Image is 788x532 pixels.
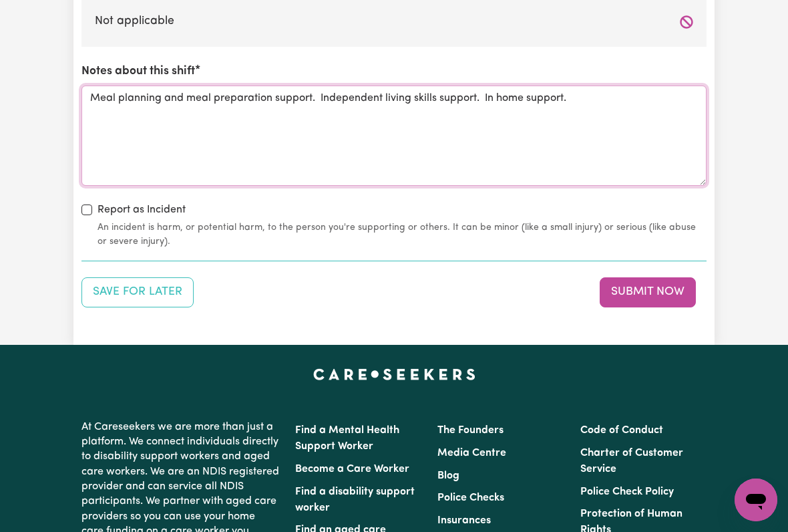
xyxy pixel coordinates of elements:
[81,63,195,80] label: Notes about this shift
[81,86,707,186] textarea: Meal planning and meal preparation support. Independent living skills support. In home support.
[437,515,491,526] a: Insurances
[580,448,683,475] a: Charter of Customer Service
[95,13,693,30] label: Not applicable
[97,202,186,218] label: Report as Incident
[580,425,663,436] a: Code of Conduct
[437,493,504,503] a: Police Checks
[437,425,504,436] a: The Founders
[313,369,475,380] a: Careseekers home page
[97,221,707,249] small: An incident is harm, or potential harm, to the person you're supporting or others. It can be mino...
[600,277,696,307] button: Submit your job report
[295,464,409,475] a: Become a Care Worker
[580,487,674,497] a: Police Check Policy
[295,425,399,452] a: Find a Mental Health Support Worker
[295,487,415,513] a: Find a disability support worker
[735,479,777,521] iframe: Button to launch messaging window
[437,471,459,481] a: Blog
[437,448,506,458] a: Media Centre
[81,277,194,307] button: Save your job report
